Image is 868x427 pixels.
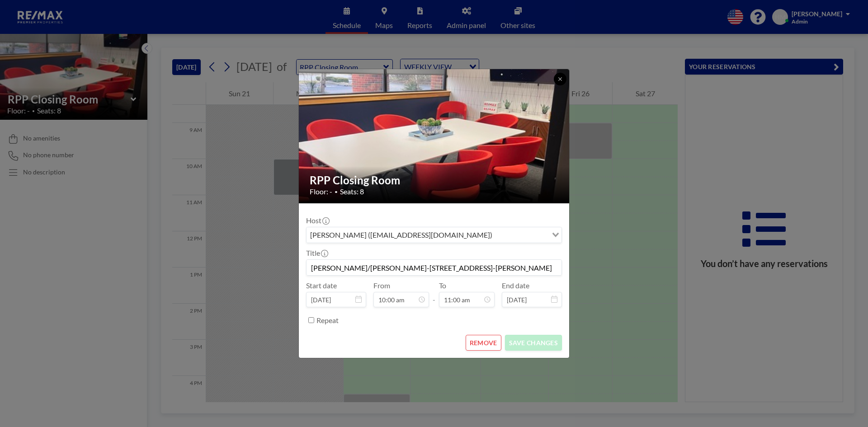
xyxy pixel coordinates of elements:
[340,187,364,196] span: Seats: 8
[433,284,435,304] span: -
[502,281,529,290] label: End date
[316,316,339,325] label: Repeat
[495,229,547,241] input: Search for option
[307,260,561,275] input: (No title)
[306,249,327,258] label: Title
[505,335,562,351] button: SAVE CHANGES
[308,229,494,241] span: [PERSON_NAME] ([EMAIL_ADDRESS][DOMAIN_NAME])
[466,335,501,351] button: REMOVE
[310,174,559,187] h2: RPP Closing Room
[306,216,329,225] label: Host
[335,188,338,195] span: •
[439,281,446,290] label: To
[310,187,332,196] span: Floor: -
[307,227,561,243] div: Search for option
[373,281,390,290] label: From
[306,281,337,290] label: Start date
